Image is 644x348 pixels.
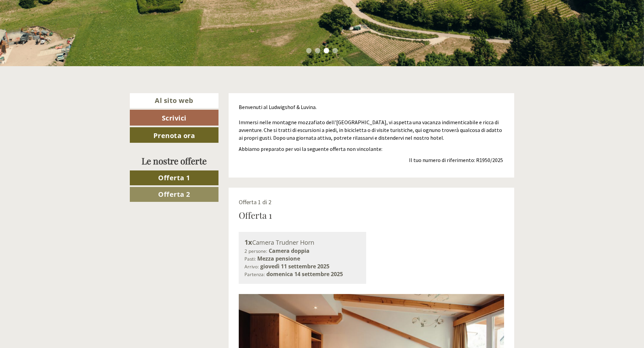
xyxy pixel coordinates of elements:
[155,96,194,105] font: Al sito web
[244,263,259,270] font: Arrivo:
[239,145,382,152] font: Abbiamo preparato per voi la seguente offerta non vincolante:
[244,248,267,254] font: 2 persone:
[10,25,83,32] font: Salve, come possiamo aiutarla?
[75,33,83,37] font: 09:34
[244,256,256,262] font: Pasti:
[142,155,207,167] font: Le nostre offerte
[130,127,218,143] a: Prenota ora
[162,113,186,123] font: Scrivici
[266,270,343,278] font: domenica 14 settembre 2025
[244,238,252,247] font: 1x
[158,190,190,199] font: Offerta 2
[153,131,195,140] font: Prenota ora
[231,178,256,187] font: Inviare
[130,110,218,125] a: Scrivici
[239,104,317,110] font: Benvenuti al Ludwigshof & Luvina.
[239,198,271,206] font: Offerta 1 di 2
[239,119,502,141] font: Immersi nelle montagne mozzafiato dell'[GEOGRAPHIC_DATA], vi aspetta una vacanza indimenticabile ...
[10,20,45,25] font: [GEOGRAPHIC_DATA]
[252,238,314,246] font: Camera Trudner Horn
[220,174,266,190] button: Inviare
[269,247,310,255] font: Camera doppia
[158,173,190,182] font: Offerta 1
[130,93,218,108] a: Al sito web
[239,209,272,221] font: Offerta 1
[244,271,265,277] font: Partenza:
[257,255,300,262] font: Mezza pensione
[409,157,503,163] font: Il tuo numero di riferimento: R1950/2025
[260,263,329,270] font: giovedì 11 settembre 2025
[122,7,144,14] font: Martedì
